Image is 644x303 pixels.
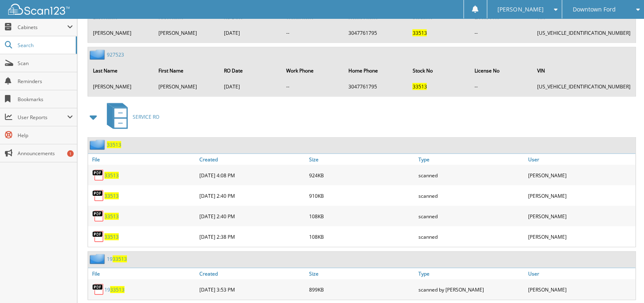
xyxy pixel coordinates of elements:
[18,60,73,67] span: Scan
[526,167,635,183] div: [PERSON_NAME]
[307,167,416,183] div: 924KB
[470,80,532,93] td: --
[282,62,343,79] th: Work Phone
[526,188,635,204] div: [PERSON_NAME]
[92,210,104,222] img: PDF.png
[533,26,635,40] td: [US_VEHICLE_IDENTIFICATION_NUMBER]
[88,268,197,279] a: File
[18,42,72,49] span: Search
[416,268,526,279] a: Type
[18,132,73,139] span: Help
[104,192,119,199] a: 33513
[92,283,104,296] img: PDF.png
[307,154,416,165] a: Size
[344,80,408,93] td: 3047761795
[307,281,416,298] div: 899KB
[197,188,307,204] div: [DATE] 2:40 PM
[307,188,416,204] div: 910KB
[526,268,635,279] a: User
[104,233,119,240] a: 33513
[282,80,343,93] td: --
[220,80,281,93] td: [DATE]
[154,26,219,40] td: [PERSON_NAME]
[92,169,104,181] img: PDF.png
[412,29,427,36] span: 33513
[110,286,124,293] span: 33513
[307,228,416,245] div: 108KB
[197,281,307,298] div: [DATE] 3:53 PM
[344,26,408,40] td: 3047761795
[90,50,107,60] img: folder2.png
[416,167,526,183] div: scanned
[470,62,532,79] th: License No
[104,286,124,293] a: 1933513
[526,228,635,245] div: [PERSON_NAME]
[8,4,70,15] img: scan123-logo-white.svg
[197,228,307,245] div: [DATE] 2:38 PM
[18,114,67,121] span: User Reports
[412,83,427,90] span: 33513
[282,26,343,40] td: --
[90,140,107,150] img: folder2.png
[197,154,307,165] a: Created
[526,154,635,165] a: User
[497,7,543,12] span: [PERSON_NAME]
[92,190,104,202] img: PDF.png
[526,281,635,298] div: [PERSON_NAME]
[107,51,124,58] a: 927523
[416,208,526,224] div: scanned
[533,80,635,93] td: [US_VEHICLE_IDENTIFICATION_NUMBER]
[89,26,154,40] td: [PERSON_NAME]
[526,208,635,224] div: [PERSON_NAME]
[416,228,526,245] div: scanned
[104,213,119,220] a: 33513
[197,268,307,279] a: Created
[416,188,526,204] div: scanned
[90,254,107,264] img: folder2.png
[18,150,73,157] span: Announcements
[102,101,159,133] a: SERVICE RO
[344,62,408,79] th: Home Phone
[88,154,197,165] a: File
[573,7,616,12] span: Downtown Ford
[197,208,307,224] div: [DATE] 2:40 PM
[18,78,73,85] span: Reminders
[89,80,154,93] td: [PERSON_NAME]
[107,141,121,148] a: 33513
[220,62,281,79] th: RO Date
[89,62,154,79] th: Last Name
[416,154,526,165] a: Type
[104,172,119,179] a: 33513
[154,62,219,79] th: First Name
[197,167,307,183] div: [DATE] 4:08 PM
[67,150,74,157] div: 1
[307,268,416,279] a: Size
[133,113,159,120] span: SERVICE RO
[533,62,635,79] th: VIN
[470,26,532,40] td: --
[113,256,127,262] span: 33513
[18,24,67,31] span: Cabinets
[220,26,281,40] td: [DATE]
[416,281,526,298] div: scanned by [PERSON_NAME]
[154,80,219,93] td: [PERSON_NAME]
[408,62,470,79] th: Stock No
[18,96,73,103] span: Bookmarks
[307,208,416,224] div: 108KB
[92,231,104,243] img: PDF.png
[107,256,127,262] a: 1933513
